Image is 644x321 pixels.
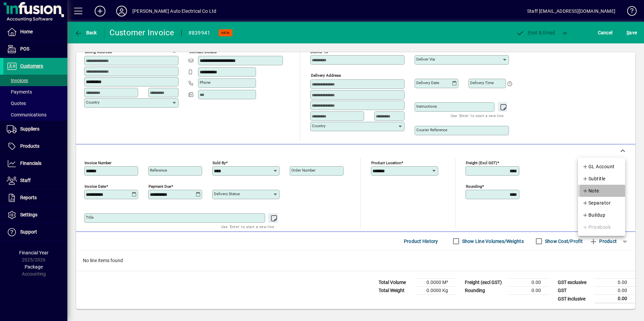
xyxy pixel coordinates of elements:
[578,197,625,209] button: Separator
[578,173,625,185] button: Subtitle
[582,163,615,171] span: GL Account
[578,221,625,233] button: Pricebook
[582,223,611,231] span: Pricebook
[582,211,605,219] span: Buildup
[582,175,606,183] span: Subtitle
[582,199,611,207] span: Separator
[582,187,599,195] span: Note
[578,160,625,173] button: GL Account
[578,209,625,221] button: Buildup
[578,185,625,197] button: Note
